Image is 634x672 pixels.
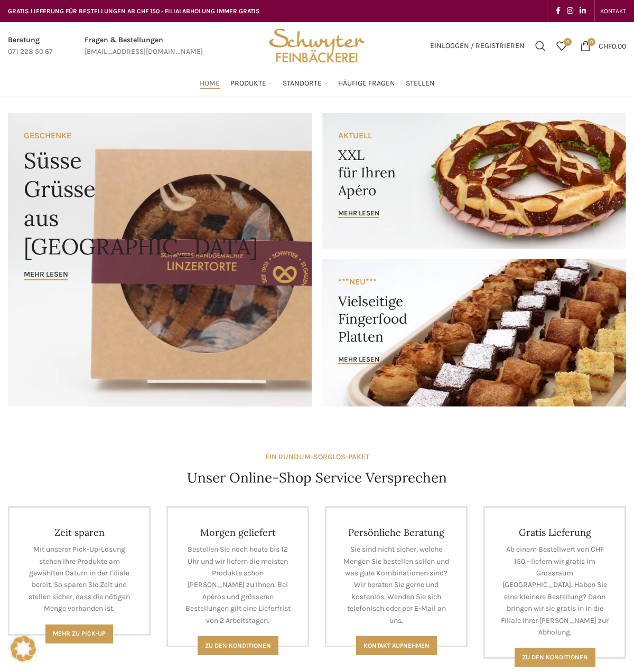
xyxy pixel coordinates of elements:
a: Instagram social link [564,4,576,18]
a: Infobox link [8,34,53,58]
span: KONTAKT [600,7,626,15]
div: Main navigation [3,73,631,94]
a: Kontakt aufnehmen [356,636,437,655]
a: Home [200,73,220,94]
h4: Morgen geliefert [184,526,292,538]
a: 0 CHF0.00 [575,35,631,56]
a: Facebook social link [553,4,564,18]
div: Meine Wunschliste [551,35,572,56]
span: 0 [564,38,572,46]
a: Infobox link [85,34,203,58]
img: Bäckerei Schwyter [265,22,369,70]
h4: Zeit sparen [25,526,133,538]
a: KONTAKT [600,1,626,22]
p: Mit unserer Pick-Up-Lösung stehen Ihre Produkte am gewählten Datum in der Filiale bereit. So spar... [25,544,133,614]
span: GRATIS LIEFERUNG FÜR BESTELLUNGEN AB CHF 150 - FILIALABHOLUNG IMMER GRATIS [8,7,260,15]
strong: EIN RUNDUM-SORGLOS-PAKET [265,452,369,461]
div: Secondary navigation [595,1,631,22]
a: Häufige Fragen [338,73,395,94]
span: Zu den Konditionen [205,642,271,649]
bdi: 0.00 [599,41,626,50]
span: Zu den konditionen [522,654,588,661]
a: Stellen [406,73,435,94]
span: Mehr zu Pick-Up [53,630,106,637]
a: Standorte [283,73,328,94]
h4: Gratis Lieferung [501,526,609,538]
span: 0 [588,38,595,46]
a: Banner link [8,113,312,406]
p: Bestellen Sie noch heute bis 12 Uhr und wir liefern die meisten Produkte schon [PERSON_NAME] zu I... [184,544,292,627]
span: Häufige Fragen [338,79,395,89]
span: Stellen [406,79,435,89]
a: Zu den konditionen [515,648,595,667]
span: Standorte [283,79,322,89]
a: Einloggen / Registrieren [425,35,530,56]
a: Linkedin social link [576,4,589,18]
a: Zu den Konditionen [198,636,278,655]
p: Sie sind nicht sicher, welche Mengen Sie bestellen sollen und was gute Kombinationen sind? Wir be... [342,544,450,627]
a: 0 [551,35,572,56]
a: Produkte [230,73,272,94]
a: Banner link [322,113,626,249]
h4: Persönliche Beratung [342,526,450,538]
a: Mehr zu Pick-Up [45,624,113,643]
a: Banner link [322,259,626,406]
span: Home [200,79,220,89]
span: Einloggen / Registrieren [430,42,525,50]
a: Site logo [265,41,369,50]
span: Kontakt aufnehmen [363,642,430,649]
span: CHF [599,41,612,50]
span: Produkte [230,79,266,89]
p: Ab einem Bestellwert von CHF 150.- liefern wir gratis im Grossraum [GEOGRAPHIC_DATA]. Haben Sie e... [501,544,609,638]
h4: Unser Online-Shop Service Versprechen [187,468,447,487]
a: Suchen [530,35,551,56]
